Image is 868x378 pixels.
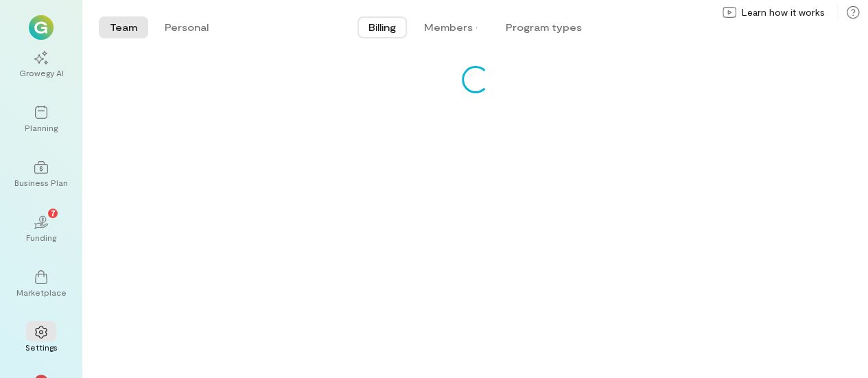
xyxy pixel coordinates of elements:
[26,232,56,243] div: Funding
[99,16,148,38] button: Team
[495,16,593,38] button: Program types
[154,16,220,38] button: Personal
[16,287,67,298] div: Marketplace
[16,40,66,89] a: Growegy AI
[16,204,66,254] a: Funding
[14,177,68,188] div: Business Plan
[412,16,489,38] button: Members ·
[51,206,56,219] span: 7
[25,122,58,133] div: Planning
[357,16,407,38] button: Billing
[742,5,825,19] span: Learn how it works
[368,21,396,34] span: Billing
[16,314,66,364] a: Settings
[423,21,478,34] div: Members ·
[19,67,64,78] div: Growegy AI
[16,259,66,309] a: Marketplace
[16,95,66,144] a: Planning
[16,150,66,199] a: Business Plan
[25,342,58,353] div: Settings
